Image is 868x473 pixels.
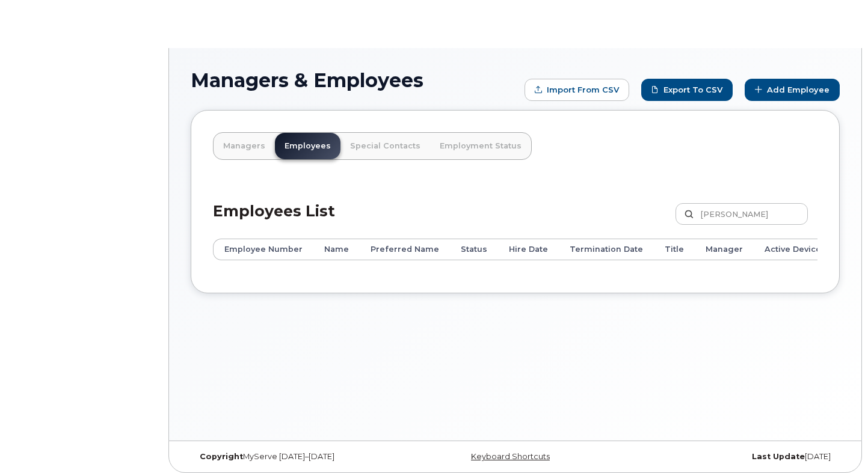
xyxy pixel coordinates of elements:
th: Status [450,239,498,260]
a: Employment Status [430,133,531,159]
th: Employee Number [213,239,313,260]
form: Import from CSV [525,79,629,101]
th: Title [654,239,695,260]
th: Name [313,239,360,260]
h1: Managers & Employees [191,70,519,91]
a: Special Contacts [340,133,430,159]
th: Hire Date [498,239,559,260]
a: Employees [275,133,340,159]
div: [DATE] [623,452,840,462]
a: Export to CSV [641,79,733,101]
strong: Copyright [200,452,243,461]
a: Add Employee [745,79,840,101]
th: Termination Date [559,239,654,260]
a: Managers [214,133,275,159]
a: Keyboard Shortcuts [471,452,550,461]
th: Preferred Name [360,239,450,260]
th: Active Devices [754,239,837,260]
div: MyServe [DATE]–[DATE] [191,452,407,462]
h2: Employees List [213,203,335,239]
th: Manager [695,239,754,260]
strong: Last Update [752,452,805,461]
